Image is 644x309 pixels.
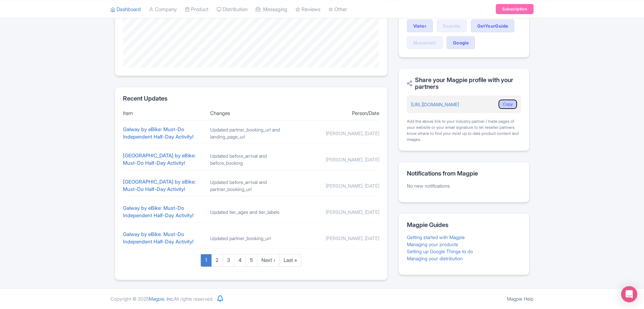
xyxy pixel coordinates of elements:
[407,20,433,32] a: Viator
[123,205,194,219] a: Galway by eBike: Must-Do Independent Half-Day Activity!
[297,130,379,137] div: [PERSON_NAME], [DATE]
[407,170,521,177] h2: Notifications from Magpie
[149,296,174,302] span: Magpie, Inc.
[407,241,458,247] a: Managing your products
[496,4,534,14] a: Subscription
[407,234,465,240] a: Getting started with Magpie
[447,36,475,49] a: Google
[234,254,246,267] a: 4
[407,256,463,261] a: Managing your distribution
[123,126,194,140] a: Galway by eBike: Must-Do Independent Half-Day Activity!
[210,179,292,193] div: Updated before_arrival and partner_booking_url
[407,36,443,49] a: Musement
[210,152,292,166] div: Updated before_arrival and before_booking
[297,235,379,242] div: [PERSON_NAME], [DATE]
[297,110,379,117] div: Person/Date
[106,295,217,302] div: Copyright © 2025 All rights reserved.
[211,254,223,267] a: 2
[210,208,292,216] div: Updated tier_ages and tier_labels
[223,254,234,267] a: 3
[507,296,534,302] a: Magpie Help
[498,100,517,109] button: Copy
[297,182,379,189] div: [PERSON_NAME], [DATE]
[210,235,292,242] div: Updated partner_booking_url
[411,102,459,107] a: [URL][DOMAIN_NAME]
[407,248,473,254] a: Setting up Google Things to do
[210,110,292,117] div: Changes
[123,179,196,193] a: [GEOGRAPHIC_DATA] by eBike: Must-Do Half-Day Activity!
[471,20,515,32] a: GetYourGuide
[246,254,257,267] a: 5
[297,208,379,216] div: [PERSON_NAME], [DATE]
[407,77,521,90] h2: Share your Magpie profile with your partners
[407,118,521,143] div: Add the above link to your industry partner / trade pages of your website or your email signature...
[621,286,637,302] div: Open Intercom Messenger
[407,222,521,228] h2: Magpie Guides
[297,156,379,163] div: [PERSON_NAME], [DATE]
[123,110,205,117] div: Item
[201,254,212,267] a: 1
[123,231,194,245] a: Galway by eBike: Must-Do Independent Half-Day Activity!
[123,95,379,102] h2: Recent Updates
[437,20,467,32] a: Expedia
[123,152,196,166] a: [GEOGRAPHIC_DATA] by eBike: Must-Do Half-Day Activity!
[279,254,301,267] a: Last »
[210,126,292,140] div: Updated partner_booking_url and landing_page_url
[407,182,521,189] p: No new notifications.
[257,254,280,267] a: Next ›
